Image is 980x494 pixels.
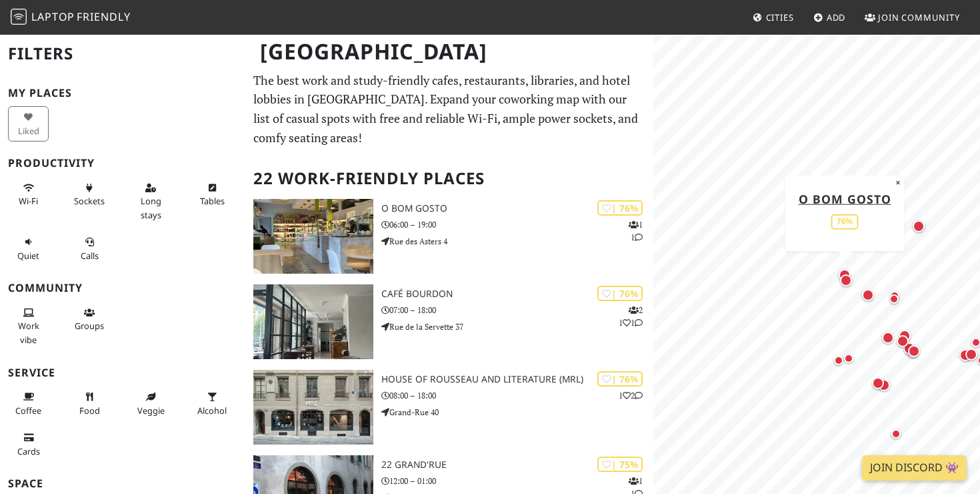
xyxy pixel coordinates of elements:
span: Coffee [15,405,41,417]
div: Map marker [905,342,923,360]
h3: Space [8,477,237,490]
h3: 22 grand'rue [381,459,653,471]
span: Stable Wi-Fi [19,195,38,207]
span: Alcohol [197,405,227,417]
button: Wi-Fi [8,177,49,212]
button: Veggie [131,386,171,421]
span: Group tables [75,320,104,332]
p: 07:00 – 18:00 [381,304,653,316]
span: Laptop [31,9,75,24]
p: 1 1 [629,218,643,244]
div: Map marker [894,332,911,350]
div: Map marker [887,288,903,304]
a: Add [808,5,851,29]
p: Rue des Asters 4 [381,235,653,248]
button: Work vibe [8,302,49,350]
div: Map marker [875,377,893,394]
span: Cities [766,11,794,23]
span: Video/audio calls [81,250,99,262]
button: Tables [192,177,233,212]
div: Map marker [879,329,897,346]
button: Close popup [891,175,904,190]
button: Cards [8,427,49,462]
div: Map marker [841,350,857,366]
img: O Bom Gosto [253,199,373,274]
button: Sockets [69,177,110,212]
span: Friendly [77,9,130,24]
img: LaptopFriendly [11,9,27,25]
span: Add [827,11,846,23]
p: 08:00 – 18:00 [381,389,653,402]
h3: House of Rousseau and Literature (MRL) [381,374,653,385]
button: Alcohol [192,386,233,421]
div: Map marker [896,327,913,344]
div: Map marker [859,286,877,304]
a: O Bom Gosto | 76% 11 O Bom Gosto 06:00 – 19:00 Rue des Asters 4 [245,199,654,274]
h3: Productivity [8,157,237,170]
h3: Service [8,366,237,379]
p: 12:00 – 01:00 [381,475,653,487]
p: Grand-Rue 40 [381,406,653,419]
span: Join Community [878,11,960,23]
div: | 76% [597,200,643,216]
h3: Community [8,282,237,294]
div: | 75% [597,457,643,472]
div: Map marker [904,343,921,360]
h3: O Bom Gosto [381,203,653,214]
div: 76% [831,214,858,229]
a: Café Bourdon | 76% 211 Café Bourdon 07:00 – 18:00 Rue de la Servette 37 [245,284,654,359]
div: Map marker [836,266,853,284]
div: | 76% [597,371,643,387]
div: Map marker [910,218,927,235]
span: Credit cards [17,445,40,457]
div: | 76% [597,286,643,301]
button: Long stays [131,177,171,226]
p: The best work and study-friendly cafes, restaurants, libraries, and hotel lobbies in [GEOGRAPHIC_... [253,71,646,148]
p: Rue de la Servette 37 [381,320,653,333]
p: 2 1 1 [619,304,643,329]
p: 1 2 [619,389,643,402]
h1: [GEOGRAPHIC_DATA] [249,33,651,70]
h2: Filters [8,33,237,74]
span: Power sockets [74,195,105,207]
a: Join Community [859,5,965,29]
div: Map marker [837,272,855,289]
img: Café Bourdon [253,284,373,359]
a: LaptopFriendly LaptopFriendly [11,6,131,29]
a: O Bom Gosto [799,190,891,206]
h3: My Places [8,87,237,99]
img: House of Rousseau and Literature (MRL) [253,370,373,445]
p: 06:00 – 19:00 [381,218,653,231]
span: Work-friendly tables [200,195,225,207]
h2: 22 Work-Friendly Places [253,158,646,199]
button: Calls [69,231,110,266]
span: People working [18,320,39,345]
button: Food [69,386,110,421]
div: Map marker [963,346,980,363]
button: Coffee [8,386,49,421]
span: Quiet [17,250,39,262]
button: Quiet [8,231,49,266]
h3: Café Bourdon [381,288,653,300]
div: Map marker [886,291,902,307]
span: Long stays [141,195,161,220]
span: Veggie [137,405,165,417]
a: House of Rousseau and Literature (MRL) | 76% 12 House of Rousseau and Literature (MRL) 08:00 – 18... [245,370,654,445]
button: Groups [69,302,110,337]
div: Map marker [957,346,974,364]
div: Map marker [888,426,904,442]
div: Map marker [901,340,918,357]
a: Cities [747,5,799,29]
div: Map marker [831,352,847,368]
span: Food [79,405,100,417]
div: Map marker [869,375,887,392]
